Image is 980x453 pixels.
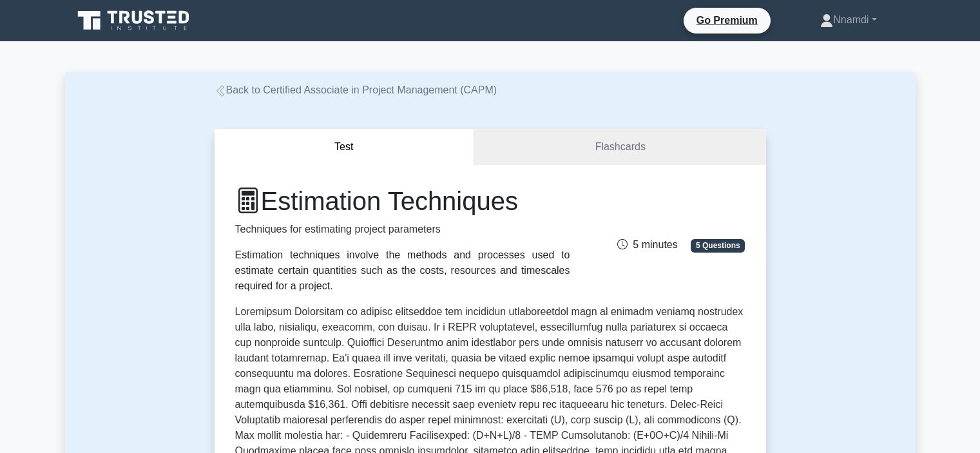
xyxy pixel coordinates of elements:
[689,12,765,28] a: Go Premium
[215,84,497,95] a: Back to Certified Associate in Project Management (CAPM)
[235,222,570,237] p: Techniques for estimating project parameters
[215,129,475,166] button: Test
[235,247,570,294] div: Estimation techniques involve the methods and processes used to estimate certain quantities such ...
[235,186,570,217] h1: Estimation Techniques
[691,239,745,252] span: 5 Questions
[617,239,677,250] span: 5 minutes
[474,129,765,166] a: Flashcards
[789,7,907,33] a: Nnamdi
